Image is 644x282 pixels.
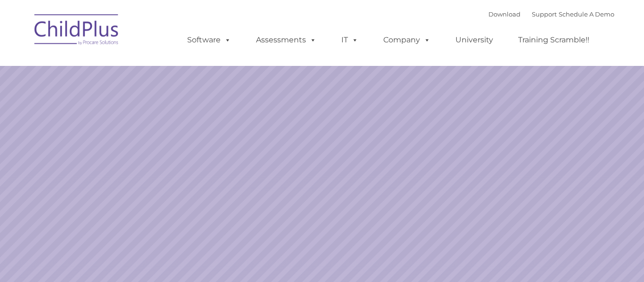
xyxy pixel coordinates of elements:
[559,10,614,18] a: Schedule A Demo
[374,31,440,49] a: Company
[532,10,557,18] a: Support
[488,10,614,18] font: |
[446,31,503,49] a: University
[509,31,599,49] a: Training Scramble!!
[30,8,124,55] img: ChildPlus by Procare Solutions
[488,10,520,18] a: Download
[332,31,368,49] a: IT
[247,31,326,49] a: Assessments
[178,31,240,49] a: Software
